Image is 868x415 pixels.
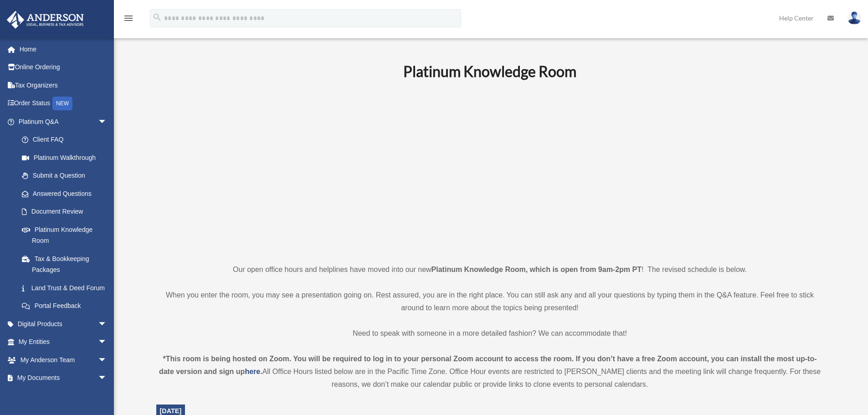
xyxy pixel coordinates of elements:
[98,113,116,131] span: arrow_drop_down
[152,12,162,22] i: search
[13,184,121,203] a: Answered Questions
[245,368,260,375] a: here
[353,92,627,246] iframe: 231110_Toby_KnowledgeRoom
[13,297,121,315] a: Portal Feedback
[13,220,116,250] a: Platinum Knowledge Room
[13,279,121,297] a: Land Trust & Deed Forum
[13,131,121,149] a: Client FAQ
[160,407,182,415] span: [DATE]
[98,369,116,388] span: arrow_drop_down
[6,40,121,58] a: Home
[98,351,116,369] span: arrow_drop_down
[6,351,121,369] a: My Anderson Teamarrow_drop_down
[847,11,861,25] img: User Pic
[431,266,642,273] strong: Platinum Knowledge Room, which is open from 9am-2pm PT
[13,203,121,221] a: Document Review
[6,94,121,113] a: Order StatusNEW
[6,333,121,351] a: My Entitiesarrow_drop_down
[52,97,72,110] div: NEW
[13,250,121,279] a: Tax & Bookkeeping Packages
[156,327,824,340] p: Need to speak with someone in a more detailed fashion? We can accommodate that!
[4,11,87,29] img: Anderson Advisors Platinum Portal
[6,58,121,77] a: Online Ordering
[156,289,824,314] p: When you enter the room, you may see a presentation going on. Rest assured, you are in the right ...
[13,149,121,167] a: Platinum Walkthrough
[123,13,134,24] i: menu
[6,76,121,94] a: Tax Organizers
[6,315,121,333] a: Digital Productsarrow_drop_down
[6,369,121,387] a: My Documentsarrow_drop_down
[6,113,121,131] a: Platinum Q&Aarrow_drop_down
[13,167,121,185] a: Submit a Question
[260,368,262,375] strong: .
[156,263,824,276] p: Our open office hours and helplines have moved into our new ! The revised schedule is below.
[156,353,824,391] div: All Office Hours listed below are in the Pacific Time Zone. Office Hour events are restricted to ...
[98,315,116,333] span: arrow_drop_down
[123,16,134,24] a: menu
[403,62,576,80] b: Platinum Knowledge Room
[98,333,116,352] span: arrow_drop_down
[159,355,817,375] strong: *This room is being hosted on Zoom. You will be required to log in to your personal Zoom account ...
